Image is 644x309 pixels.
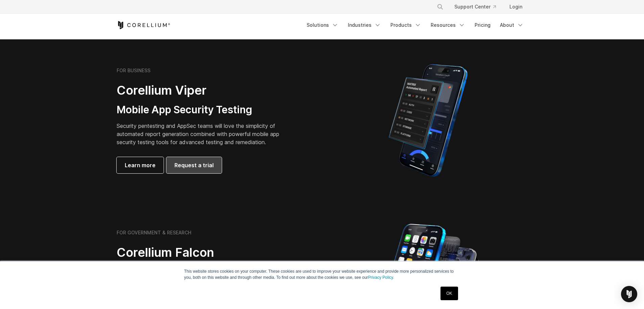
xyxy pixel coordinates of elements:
[429,1,528,13] div: Navigation Menu
[117,245,306,260] h2: Corellium Falcon
[117,103,290,116] h3: Mobile App Security Testing
[427,19,469,31] a: Resources
[125,161,156,169] span: Learn more
[117,122,290,146] p: Security pentesting and AppSec teams will love the simplicity of automated report generation comb...
[344,19,385,31] a: Industries
[117,67,150,74] h6: FOR BUSINESS
[368,275,394,280] a: Privacy Policy.
[303,19,528,31] div: Navigation Menu
[184,268,460,281] p: This website stores cookies on your computer. These cookies are used to improve your website expe...
[377,61,479,180] img: Corellium MATRIX automated report on iPhone showing app vulnerability test results across securit...
[386,19,425,31] a: Products
[504,1,528,13] a: Login
[471,19,495,31] a: Pricing
[117,157,164,173] a: Learn more
[166,157,222,173] a: Request a trial
[117,21,170,29] a: Corellium Home
[117,83,290,98] h2: Corellium Viper
[117,230,191,236] h6: FOR GOVERNMENT & RESEARCH
[440,287,458,300] a: OK
[621,286,637,302] div: Open Intercom Messenger
[303,19,342,31] a: Solutions
[496,19,528,31] a: About
[449,1,501,13] a: Support Center
[434,1,446,13] button: Search
[174,161,214,169] span: Request a trial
